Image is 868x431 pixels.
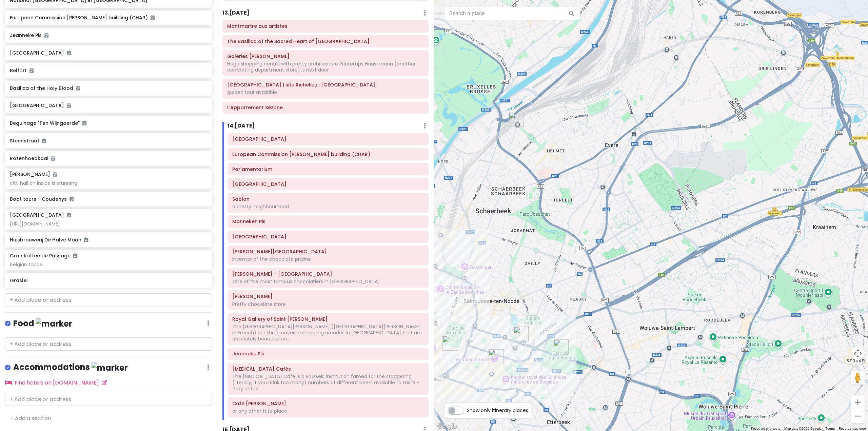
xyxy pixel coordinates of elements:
h6: The Basilica of the Sacred Heart of Paris [227,38,424,44]
h6: Rozenhoedkaai [10,155,207,161]
span: Show only itinerary places [467,407,528,414]
a: Find hotels on [DOMAIN_NAME] [5,379,107,387]
button: Zoom out [851,409,865,423]
h6: Parlamentarium [232,166,424,172]
h6: Gran kaffee de Passage [10,253,77,259]
h6: Mary [232,293,424,299]
a: Terms [825,427,835,430]
h6: [GEOGRAPHIC_DATA] [10,50,207,56]
span: Map data ©2025 Google [784,427,821,430]
h6: NEUHAUS Bruxelles Grand Place [232,249,424,255]
button: Zoom in [851,395,865,409]
i: Added to itinerary [44,33,48,38]
h6: 13 . [DATE] [222,9,250,17]
div: Huge shopping centre with pretty architecture Printemps Haussmann (another competing department s... [227,61,424,73]
h6: European Commission Charlemagne building (CHAR) [232,151,424,157]
h6: Bibliothèque nationale de France | site Richelieu : Bibliothèque de Recherche [227,82,424,88]
input: + Add place or address [5,337,212,351]
div: a pretty neighbourhood [232,203,424,210]
h6: Jeanneke Pis [10,32,207,38]
div: Parc du Cinquantenaire [554,339,569,354]
div: city hall on inside is stunning [10,180,207,186]
img: Google [436,422,458,431]
i: Added to itinerary [67,213,71,217]
h6: Montmartre aux artistes [227,23,424,29]
button: Keyboard shortcuts [751,426,780,431]
h6: L'Appartement Sézane [227,104,424,111]
input: + Add place or address [5,393,212,406]
div: Parlamentarium [489,349,504,364]
h6: Boat tours - Coudenys [10,196,207,202]
i: Added to itinerary [73,253,77,258]
h6: 14 . [DATE] [228,122,255,130]
h6: Belfort [10,67,207,74]
h6: Huisbrouwerij De Halve Maan [10,237,207,243]
i: Added to itinerary [53,172,57,177]
h6: Grand Place [232,234,424,240]
i: Added to itinerary [84,237,88,242]
div: guided tour available [227,89,424,95]
h6: Café Georgette [232,400,424,407]
div: Pretty chocolate store [232,301,424,307]
i: Added to itinerary [70,197,74,201]
h6: European Commission [PERSON_NAME] building (CHAR) [10,15,207,21]
input: + Add place or address [5,293,212,307]
h6: Beguinage "Ten Wijngaerde" [10,120,207,126]
h6: Pierre Marcolini - Brussel Koninginnegalerij [232,271,424,277]
div: One of the most famous chocolatiers in [GEOGRAPHIC_DATA] [232,278,424,285]
h6: Basilica of the Holy Blood [10,85,207,91]
div: The [MEDICAL_DATA] Café is a Brussels institution famed for the staggering (literally, if you dri... [232,373,424,392]
i: Added to itinerary [67,51,71,55]
div: Train World [509,112,524,127]
div: or any other frite place [232,408,424,414]
button: Drag Pegman onto the map to open Street View [851,371,865,385]
i: Added to itinerary [42,138,46,143]
h6: Steenstraat [10,138,207,144]
h6: Sablon [232,196,424,202]
i: Added to itinerary [51,156,55,161]
div: [URL][DOMAIN_NAME] [10,221,207,227]
div: belgian tapas [10,261,207,268]
input: Search a place [445,7,580,20]
i: Added to itinerary [67,103,71,108]
i: Added to itinerary [76,86,80,91]
h6: Delirium Cafés [232,366,424,372]
a: + Add a section [10,414,51,422]
h6: Graslei [10,277,207,283]
div: Royal Palace of Brussels [442,336,457,351]
h6: Royal Palace of Brussels [232,181,424,187]
h6: Jeanneke Pis [232,351,424,357]
i: Added to itinerary [151,15,155,20]
i: Added to itinerary [29,68,34,73]
h6: [GEOGRAPHIC_DATA] [10,102,207,109]
h6: [PERSON_NAME] [10,171,57,177]
a: Report a map error [839,427,866,430]
h6: Galeries Lafayette Haussmann [227,53,424,59]
h4: Food [13,318,72,329]
h6: Royal Gallery of Saint Hubert [232,316,424,322]
h6: Manneken Pis [232,218,424,224]
img: marker [92,363,128,373]
h4: Accommodations [13,362,128,373]
h6: Parc du Cinquantenaire [232,136,424,142]
h6: [GEOGRAPHIC_DATA] [10,212,71,218]
div: Inventor of the chocolate praline [232,256,424,262]
div: The [GEOGRAPHIC_DATA][PERSON_NAME] ([GEOGRAPHIC_DATA][PERSON_NAME] in French) are three covered s... [232,324,424,342]
a: Click to see this area on Google Maps [436,422,458,431]
button: Map camera controls [851,347,865,360]
i: Added to itinerary [82,121,86,125]
div: European Commission Charlemagne building (CHAR) [514,327,529,341]
img: marker [36,318,72,329]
